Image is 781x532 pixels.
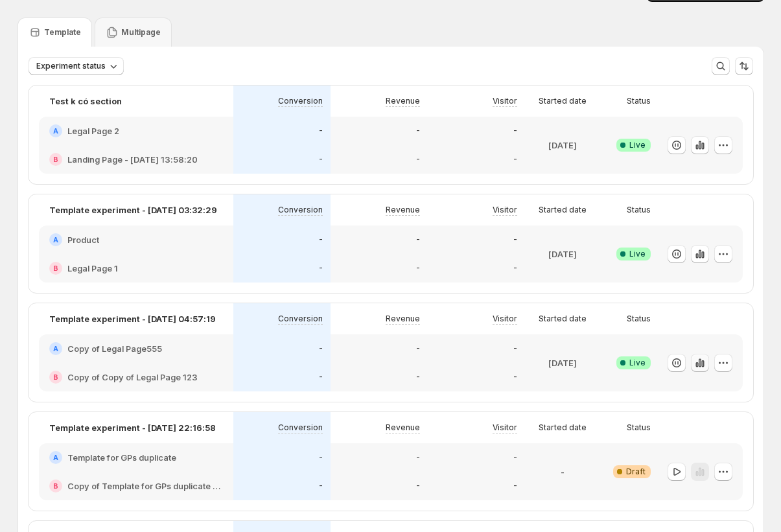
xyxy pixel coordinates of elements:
span: Live [629,249,646,259]
p: - [416,343,420,354]
h2: Copy of Legal Page555 [67,342,162,355]
p: - [513,263,517,273]
p: - [513,452,517,463]
p: - [513,126,517,136]
h2: B [53,264,58,272]
p: - [319,481,323,491]
p: Visitor [493,205,517,215]
button: Experiment status [29,57,124,75]
p: Conversion [278,314,323,324]
p: Visitor [493,422,517,433]
p: Visitor [493,314,517,324]
h2: Template for GPs duplicate [67,451,176,464]
p: Template experiment - [DATE] 22:16:58 [49,421,216,434]
p: Revenue [386,314,420,324]
p: [DATE] [548,356,577,369]
span: Draft [626,467,646,477]
p: - [319,126,323,136]
p: - [561,465,565,478]
p: Conversion [278,422,323,433]
span: Live [629,358,646,368]
p: - [513,343,517,354]
p: - [513,154,517,165]
p: - [416,263,420,273]
p: Started date [539,96,587,106]
p: - [416,452,420,463]
p: - [319,372,323,382]
p: Template [44,27,81,38]
p: Started date [539,314,587,324]
h2: B [53,373,58,381]
p: - [416,372,420,382]
h2: Copy of Template for GPs duplicate convert [67,480,223,492]
p: Revenue [386,205,420,215]
h2: A [53,345,58,353]
h2: B [53,156,58,163]
p: Multipage [121,27,161,38]
h2: A [53,236,58,244]
p: Template experiment - [DATE] 03:32:29 [49,203,217,216]
p: - [319,452,323,463]
button: Sort the results [735,57,753,75]
p: Revenue [386,422,420,433]
p: [DATE] [548,248,577,260]
h2: Landing Page - [DATE] 13:58:20 [67,153,198,166]
p: Visitor [493,96,517,106]
p: Revenue [386,96,420,106]
p: Template experiment - [DATE] 04:57:19 [49,312,216,325]
p: - [416,235,420,245]
p: Conversion [278,96,323,106]
h2: Legal Page 2 [67,124,119,137]
p: - [513,372,517,382]
p: - [416,481,420,491]
p: - [416,126,420,136]
p: - [513,235,517,245]
span: Experiment status [36,61,106,71]
h2: Copy of Copy of Legal Page 123 [67,371,198,384]
p: [DATE] [548,139,577,152]
p: Started date [539,422,587,433]
p: Started date [539,205,587,215]
p: Conversion [278,205,323,215]
h2: Legal Page 1 [67,262,118,275]
h2: A [53,454,58,461]
p: - [319,154,323,165]
p: Status [627,314,651,324]
p: Status [627,422,651,433]
p: Status [627,205,651,215]
p: Status [627,96,651,106]
span: Live [629,140,646,150]
h2: B [53,482,58,490]
p: - [319,263,323,273]
p: Test k có section [49,95,122,108]
p: - [513,481,517,491]
p: - [416,154,420,165]
p: - [319,343,323,354]
h2: Product [67,233,99,246]
p: - [319,235,323,245]
h2: A [53,127,58,135]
